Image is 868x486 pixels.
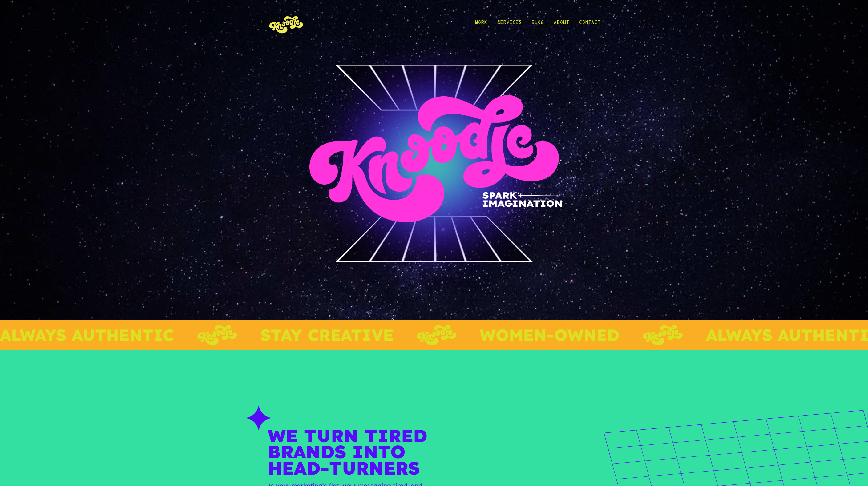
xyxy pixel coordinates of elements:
a: Services [497,10,522,38]
h1: We turn tired brands into head‑turners [268,428,434,481]
img: knoodle-logo-chartreuse [387,325,426,345]
a: Work [475,10,487,38]
p: WOMEN-OWNED [450,327,590,343]
a: Contact [579,10,600,38]
img: KnoLogo(yellow) [268,10,305,38]
img: knoodle-logo-chartreuse [613,325,653,345]
a: Blog [531,10,544,38]
p: ALWAYS AUTHENTIC [676,327,850,343]
img: knoodle-logo-chartreuse [168,325,207,345]
p: STAY CREATIVE [231,327,364,343]
a: About [554,10,569,38]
